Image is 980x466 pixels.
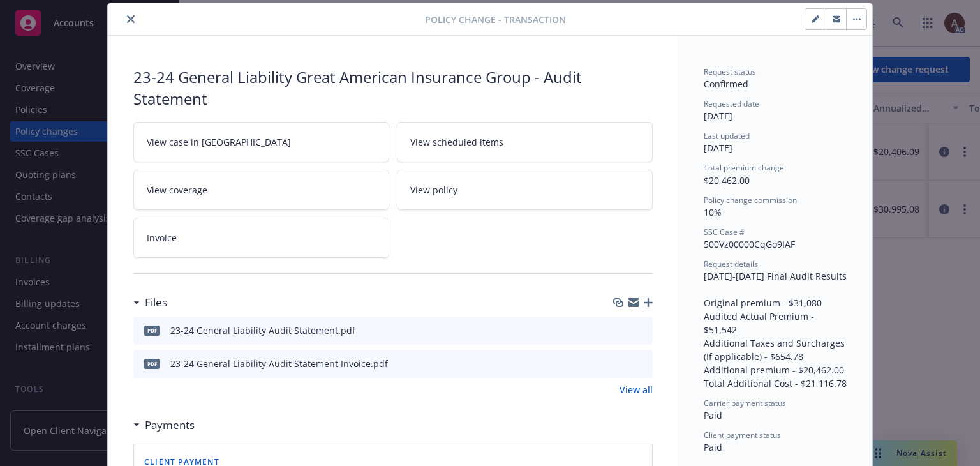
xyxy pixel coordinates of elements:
[147,183,207,197] span: View coverage
[704,259,758,269] span: Request details
[616,357,626,370] button: download file
[704,110,732,122] span: [DATE]
[704,227,745,237] span: SSC Case #
[170,324,355,337] div: 23-24 General Liability Audit Statement.pdf
[636,324,648,337] button: preview file
[704,142,732,154] span: [DATE]
[145,294,167,311] h3: Files
[170,357,388,370] div: 23-24 General Liability Audit Statement Invoice.pdf
[616,324,626,337] button: download file
[704,130,750,141] span: Last updated
[410,183,457,197] span: View policy
[133,417,195,433] div: Payments
[397,170,653,210] a: View policy
[133,218,389,258] a: Invoice
[620,383,653,396] a: View all
[704,78,748,90] span: Confirmed
[636,357,648,370] button: preview file
[145,417,195,433] h3: Payments
[704,98,759,109] span: Requested date
[133,122,389,162] a: View case in [GEOGRAPHIC_DATA]
[123,11,138,27] button: close
[704,195,797,206] span: Policy change commission
[704,441,722,453] span: Paid
[144,359,160,368] span: pdf
[704,174,750,186] span: $20,462.00
[704,398,786,409] span: Carrier payment status
[704,409,722,421] span: Paid
[704,430,781,440] span: Client payment status
[704,238,795,250] span: 500Vz00000CqGo9IAF
[133,66,653,109] div: 23-24 General Liability Great American Insurance Group - Audit Statement
[147,231,177,244] span: Invoice
[704,206,722,218] span: 10%
[397,122,653,162] a: View scheduled items
[133,170,389,210] a: View coverage
[704,66,756,77] span: Request status
[410,135,503,149] span: View scheduled items
[425,13,566,26] span: Policy change - Transaction
[144,326,160,335] span: pdf
[704,162,784,173] span: Total premium change
[147,135,291,149] span: View case in [GEOGRAPHIC_DATA]
[133,294,167,311] div: Files
[704,270,847,389] span: [DATE]-[DATE] Final Audit Results Original premium - $31,080 Audited Actual Premium - $51,542 Add...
